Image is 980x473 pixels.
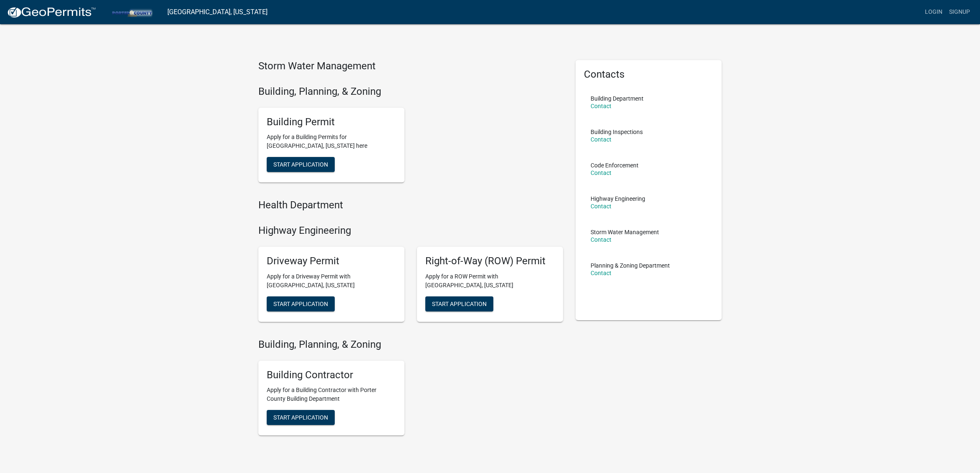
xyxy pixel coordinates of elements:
[267,157,335,172] button: Start Application
[267,272,396,290] p: Apply for a Driveway Permit with [GEOGRAPHIC_DATA], [US_STATE]
[267,133,396,150] p: Apply for a Building Permits for [GEOGRAPHIC_DATA], [US_STATE] here
[258,225,563,237] h4: Highway Engineering
[267,255,396,267] h5: Driveway Permit
[946,4,973,20] a: Signup
[591,96,644,101] p: Building Department
[425,272,555,290] p: Apply for a ROW Permit with [GEOGRAPHIC_DATA], [US_STATE]
[267,296,335,311] button: Start Application
[591,236,611,243] a: Contact
[267,369,396,381] h5: Building Contractor
[591,169,611,176] a: Contact
[273,300,328,307] span: Start Application
[584,68,713,81] h5: Contacts
[103,6,161,18] img: Porter County, Indiana
[432,300,487,307] span: Start Application
[425,255,555,267] h5: Right-of-Way (ROW) Permit
[273,414,328,421] span: Start Application
[591,129,643,135] p: Building Inspections
[591,263,670,268] p: Planning & Zoning Department
[258,86,563,98] h4: Building, Planning, & Zoning
[167,5,268,19] a: [GEOGRAPHIC_DATA], [US_STATE]
[591,103,611,109] a: Contact
[591,203,611,210] a: Contact
[591,196,645,202] p: Highway Engineering
[591,136,611,143] a: Contact
[267,410,335,425] button: Start Application
[267,116,396,128] h5: Building Permit
[267,386,396,403] p: Apply for a Building Contractor with Porter County Building Department
[591,270,611,276] a: Contact
[425,296,493,311] button: Start Application
[258,60,563,72] h4: Storm Water Management
[922,4,946,20] a: Login
[591,229,659,235] p: Storm Water Management
[258,339,563,351] h4: Building, Planning, & Zoning
[591,162,639,168] p: Code Enforcement
[258,199,563,211] h4: Health Department
[273,161,328,168] span: Start Application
